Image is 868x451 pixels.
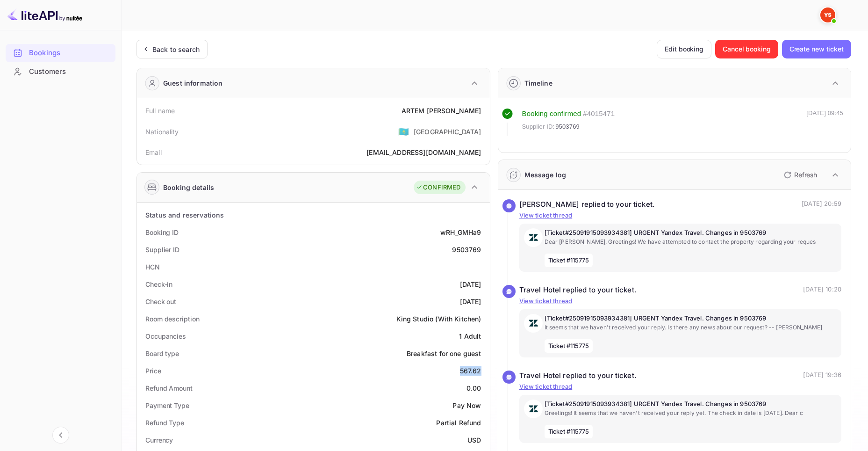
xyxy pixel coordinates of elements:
div: [DATE] [460,279,481,289]
div: 1 Adult [459,331,481,341]
div: Timeline [524,78,552,88]
div: wRH_GMHa9 [440,227,481,237]
div: Partial Refund [436,418,481,428]
div: Message log [524,170,567,180]
span: Supplier ID: [522,122,555,131]
span: Ticket #115775 [545,254,593,268]
div: Travel Hotel replied to your ticket. [519,371,637,381]
div: ARTEM [PERSON_NAME] [402,106,481,116]
div: Check-in [145,279,172,289]
div: 567.62 [460,366,481,376]
div: Payment Type [145,400,189,410]
img: AwvSTEc2VUhQAAAAAElFTkSuQmCC [524,400,543,418]
div: Bookings [29,48,111,58]
div: Check out [145,297,176,306]
div: Currency [145,435,173,445]
div: Booking confirmed [522,109,581,119]
div: 0.00 [466,383,481,393]
div: [DATE] 09:45 [806,109,843,136]
div: HCN [145,262,160,272]
div: Status and reservations [145,210,224,220]
img: LiteAPI logo [7,7,82,22]
div: CONFIRMED [416,183,460,192]
span: 9503769 [555,122,580,131]
div: Pay Now [452,400,481,410]
p: [Ticket#25091915093934381] URGENT Yandex Travel. Changes in 9503769 [545,314,837,323]
img: AwvSTEc2VUhQAAAAAElFTkSuQmCC [524,228,543,247]
div: Booking details [163,182,214,192]
p: Greetings! It seems that we haven't received your reply yet. The check in date is [DATE]. Dear c [545,409,837,417]
span: Ticket #115775 [545,425,593,439]
span: Ticket #115775 [545,339,593,353]
p: [DATE] 19:36 [803,371,841,381]
div: Email [145,147,162,157]
a: Customers [6,63,115,80]
div: [DATE] [460,297,481,306]
a: Bookings [6,44,115,61]
img: AwvSTEc2VUhQAAAAAElFTkSuQmCC [524,314,543,333]
div: Board type [145,349,179,358]
div: Occupancies [145,331,186,341]
p: It seems that we haven't received your reply. Is there any news about our request? -- [PERSON_NAME] [545,323,837,332]
p: Refresh [794,170,817,180]
div: Price [145,366,161,376]
p: [DATE] 20:59 [802,199,841,210]
div: Bookings [6,44,115,62]
div: Room description [145,314,199,324]
div: Booking ID [145,227,179,237]
p: [Ticket#25091915093934381] URGENT Yandex Travel. Changes in 9503769 [545,228,837,238]
div: Customers [6,63,115,81]
div: [GEOGRAPHIC_DATA] [414,127,481,137]
p: View ticket thread [519,297,842,306]
p: Dear [PERSON_NAME], Greetings! We have attempted to contact the property regarding your reques [545,238,837,246]
div: Back to search [152,44,200,54]
div: Full name [145,106,175,116]
button: Create new ticket [782,40,851,58]
div: [EMAIL_ADDRESS][DOMAIN_NAME] [366,147,481,157]
div: Supplier ID [145,245,179,255]
div: Refund Type [145,418,184,428]
div: Breakfast for one guest [407,349,481,358]
div: King Studio (With Kitchen) [396,314,481,324]
div: Nationality [145,127,179,137]
div: Refund Amount [145,383,193,393]
button: Refresh [778,167,821,182]
p: View ticket thread [519,382,842,392]
p: [DATE] 10:20 [803,285,841,296]
button: Cancel booking [715,40,778,58]
p: View ticket thread [519,211,842,220]
div: USD [467,435,481,445]
p: [Ticket#25091915093934381] URGENT Yandex Travel. Changes in 9503769 [545,400,837,409]
div: 9503769 [452,245,481,255]
span: United States [398,123,409,140]
img: Yandex Support [820,7,835,22]
div: Travel Hotel replied to your ticket. [519,285,637,296]
div: [PERSON_NAME] replied to your ticket. [519,199,655,210]
div: Customers [29,66,111,77]
button: Collapse navigation [52,427,69,444]
div: # 4015471 [583,109,615,119]
button: Edit booking [657,40,711,58]
div: Guest information [163,78,223,88]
